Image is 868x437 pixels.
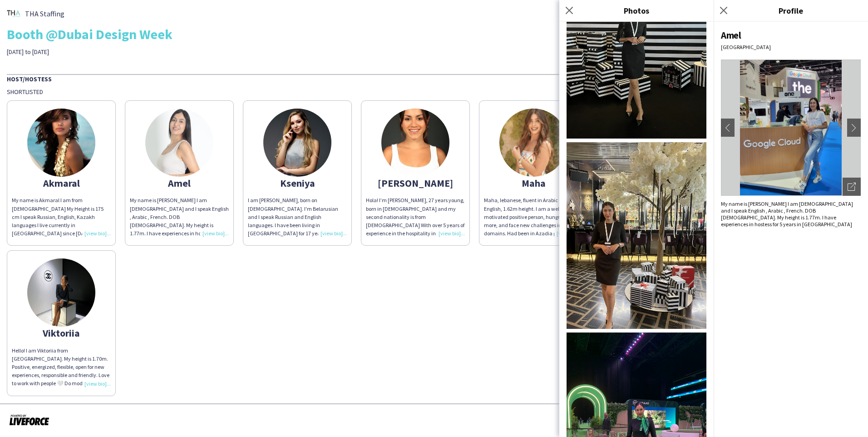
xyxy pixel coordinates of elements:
img: Powered by Liveforce [9,413,49,426]
div: Booth @Dubai Design Week [7,27,861,41]
div: Maha [484,179,583,187]
div: Viktoriia [12,329,111,337]
img: thumb-66b264d8949b5.jpeg [145,109,213,177]
div: [GEOGRAPHIC_DATA] [721,44,861,50]
img: thumb-2158aaa9-845a-4f73-89b8-9cac973d109c.png [7,7,20,20]
div: Hello! I am Viktoriia from [GEOGRAPHIC_DATA]. My height is 1.70m. Positive, energized, flexible, ... [12,347,111,388]
img: Crew photo 861985 [567,142,706,329]
h3: Profile [714,5,868,16]
img: thumb-67d73f9e1acf2.jpeg [499,109,567,177]
div: Amel [130,179,229,187]
div: Kseniya [248,179,347,187]
div: Host/Hostess [7,74,861,83]
img: thumb-5fa97999aec46.jpg [27,109,95,177]
div: Open photos pop-in [843,178,861,196]
div: Shortlisted [7,88,861,96]
span: THA Staffing [25,10,64,18]
div: My name is [PERSON_NAME] I am [DEMOGRAPHIC_DATA] and I speak English , Arabic , French. DOB [DEMO... [130,196,229,238]
div: My name is Akmaral I am from [DEMOGRAPHIC_DATA] My Height is 175 cm I speak Russian, English, Kaz... [12,196,111,238]
div: Akmaral [12,179,111,187]
h3: Photos [559,5,714,16]
div: Hola! I’m [PERSON_NAME], 27 years young, born in [DEMOGRAPHIC_DATA] and my second nationality is ... [366,196,465,238]
div: Amel [721,29,861,41]
div: Maha, lebanese, fluent in Arabic and English, 1.62m height. I am a well motivated positive person... [484,196,583,238]
span: I am [PERSON_NAME], born on [DEMOGRAPHIC_DATA]. I'm Belarusian and I speak Russian and English la... [248,197,344,245]
img: Crew avatar or photo [721,60,861,196]
div: My name is [PERSON_NAME] I am [DEMOGRAPHIC_DATA] and I speak English , Arabic , French. DOB [DEMO... [721,200,861,228]
div: [DATE] to [DATE] [7,48,306,56]
div: [PERSON_NAME] [366,179,465,187]
img: thumb-6819b05f2c6c6.jpeg [381,109,449,177]
img: thumb-65e19974cbbe6.jpeg [27,258,95,327]
img: thumb-6137c2e20776d.jpeg [263,109,331,177]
